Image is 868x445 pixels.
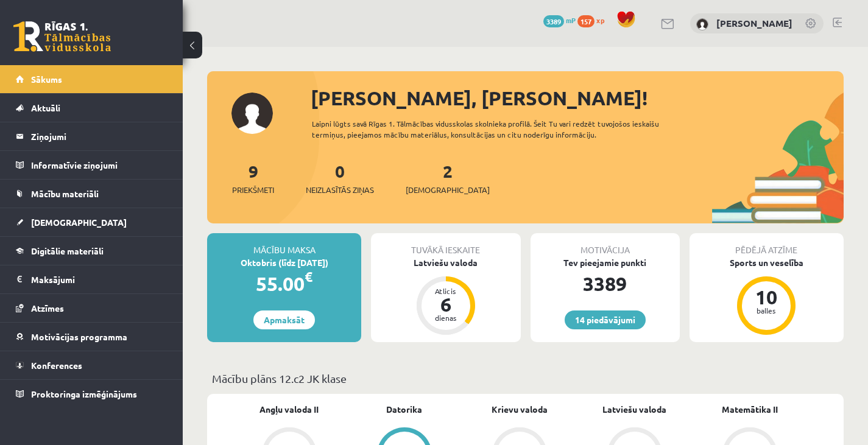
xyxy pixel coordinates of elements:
[31,331,127,342] span: Motivācijas programma
[428,287,464,295] div: Atlicis
[690,233,844,256] div: Pēdējā atzīme
[31,265,168,293] legend: Maksājumi
[31,360,82,371] span: Konferences
[748,287,785,307] div: 10
[253,310,315,329] a: Apmaksāt
[748,307,785,314] div: balles
[259,403,319,416] a: Angļu valoda II
[565,310,646,329] a: 14 piedāvājumi
[722,403,778,416] a: Matemātika II
[16,294,168,322] a: Atzīmes
[492,403,548,416] a: Krievu valoda
[312,118,694,140] div: Laipni lūgts savā Rīgas 1. Tālmācības vidusskolas skolnieka profilā. Šeit Tu vari redzēt tuvojošo...
[207,269,361,298] div: 55.00
[31,74,62,85] span: Sākums
[596,15,604,25] span: xp
[428,295,464,314] div: 6
[31,122,168,150] legend: Ziņojumi
[16,94,168,122] a: Aktuāli
[16,151,168,179] a: Informatīvie ziņojumi
[31,245,104,256] span: Digitālie materiāli
[371,233,520,256] div: Tuvākā ieskaite
[16,265,168,293] a: Maksājumi
[577,15,610,25] a: 157 xp
[306,160,374,196] a: 0Neizlasītās ziņas
[16,65,168,93] a: Sākums
[690,256,844,337] a: Sports un veselība 10 balles
[16,380,168,408] a: Proktoringa izmēģinājums
[31,388,137,399] span: Proktoringa izmēģinājums
[716,17,792,29] a: [PERSON_NAME]
[602,403,666,416] a: Latviešu valoda
[16,180,168,208] a: Mācību materiāli
[531,256,680,269] div: Tev pieejamie punkti
[305,268,312,286] span: €
[696,18,708,30] img: Nikoletta Nikolajenko
[31,303,64,314] span: Atzīmes
[406,184,490,196] span: [DEMOGRAPHIC_DATA]
[531,269,680,298] div: 3389
[386,403,422,416] a: Datorika
[31,188,99,199] span: Mācību materiāli
[531,233,680,256] div: Motivācija
[543,15,564,27] span: 3389
[16,208,168,236] a: [DEMOGRAPHIC_DATA]
[31,217,127,228] span: [DEMOGRAPHIC_DATA]
[311,83,844,113] div: [PERSON_NAME], [PERSON_NAME]!
[13,21,111,52] a: Rīgas 1. Tālmācības vidusskola
[232,160,274,196] a: 9Priekšmeti
[428,314,464,321] div: dienas
[31,102,60,113] span: Aktuāli
[306,184,374,196] span: Neizlasītās ziņas
[207,233,361,256] div: Mācību maksa
[16,122,168,150] a: Ziņojumi
[690,256,844,269] div: Sports un veselība
[212,370,839,387] p: Mācību plāns 12.c2 JK klase
[16,237,168,265] a: Digitālie materiāli
[31,151,168,179] legend: Informatīvie ziņojumi
[577,15,595,27] span: 157
[232,184,274,196] span: Priekšmeti
[543,15,576,25] a: 3389 mP
[566,15,576,25] span: mP
[16,351,168,379] a: Konferences
[371,256,520,269] div: Latviešu valoda
[207,256,361,269] div: Oktobris (līdz [DATE])
[16,323,168,351] a: Motivācijas programma
[406,160,490,196] a: 2[DEMOGRAPHIC_DATA]
[371,256,520,337] a: Latviešu valoda Atlicis 6 dienas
